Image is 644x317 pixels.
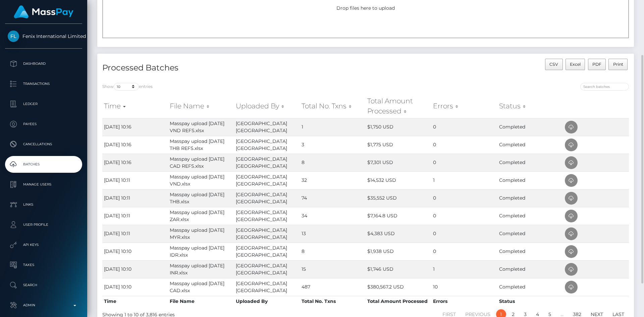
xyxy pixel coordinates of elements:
[336,5,395,11] span: Drop files here to upload
[5,297,82,314] a: Admin
[8,31,19,42] img: Fenix International Limited
[497,154,563,171] td: Completed
[102,207,168,225] td: [DATE] 10:11
[366,94,431,118] th: Total Amount Processed: activate to sort column ascending
[497,136,563,154] td: Completed
[102,154,168,171] td: [DATE] 10:16
[300,260,366,278] td: 15
[300,243,366,260] td: 8
[566,59,585,70] button: Excel
[497,207,563,225] td: Completed
[168,118,234,136] td: Masspay upload [DATE] VND REFS.xlsx
[8,220,79,230] p: User Profile
[234,278,300,296] td: [GEOGRAPHIC_DATA] [GEOGRAPHIC_DATA]
[234,243,300,260] td: [GEOGRAPHIC_DATA] [GEOGRAPHIC_DATA]
[431,136,497,154] td: 0
[5,257,82,273] a: Taxes
[497,225,563,243] td: Completed
[613,62,623,67] span: Print
[497,278,563,296] td: Completed
[497,171,563,189] td: Completed
[8,99,79,109] p: Ledger
[497,296,563,307] th: Status
[431,260,497,278] td: 1
[8,79,79,89] p: Transactions
[168,189,234,207] td: Masspay upload [DATE] THB.xlsx
[431,278,497,296] td: 10
[168,207,234,225] td: Masspay upload [DATE] ZAR.xlsx
[168,260,234,278] td: Masspay upload [DATE] INR.xlsx
[300,189,366,207] td: 74
[431,118,497,136] td: 0
[168,243,234,260] td: Masspay upload [DATE] IDR.xlsx
[114,83,139,91] select: Showentries
[8,280,79,290] p: Search
[234,260,300,278] td: [GEOGRAPHIC_DATA] [GEOGRAPHIC_DATA]
[234,136,300,154] td: [GEOGRAPHIC_DATA] [GEOGRAPHIC_DATA]
[102,296,168,307] th: Time
[102,243,168,260] td: [DATE] 10:10
[366,189,431,207] td: $35,552 USD
[102,118,168,136] td: [DATE] 10:16
[549,62,558,67] span: CSV
[545,59,563,70] button: CSV
[497,260,563,278] td: Completed
[366,243,431,260] td: $1,938 USD
[431,296,497,307] th: Errors
[300,225,366,243] td: 13
[14,5,73,18] img: MassPay Logo
[366,296,431,307] th: Total Amount Processed
[168,296,234,307] th: File Name
[8,200,79,210] p: Links
[431,243,497,260] td: 0
[431,225,497,243] td: 0
[300,207,366,225] td: 34
[5,156,82,173] a: Batches
[234,189,300,207] td: [GEOGRAPHIC_DATA] [GEOGRAPHIC_DATA]
[5,277,82,294] a: Search
[168,154,234,171] td: Masspay upload [DATE] CAD REFS.xlsx
[497,94,563,118] th: Status: activate to sort column ascending
[234,296,300,307] th: Uploaded By
[168,171,234,189] td: Masspay upload [DATE] VND.xlsx
[102,83,153,91] label: Show entries
[234,94,300,118] th: Uploaded By: activate to sort column ascending
[5,33,82,39] span: Fenix International Limited
[588,59,606,70] button: PDF
[366,154,431,171] td: $7,301 USD
[8,240,79,250] p: API Keys
[5,216,82,233] a: User Profile
[300,94,366,118] th: Total No. Txns: activate to sort column ascending
[168,94,234,118] th: File Name: activate to sort column ascending
[497,189,563,207] td: Completed
[102,62,361,74] h4: Processed Batches
[592,62,601,67] span: PDF
[102,278,168,296] td: [DATE] 10:10
[497,243,563,260] td: Completed
[168,278,234,296] td: Masspay upload [DATE] CAD.xlsx
[102,171,168,189] td: [DATE] 10:11
[234,171,300,189] td: [GEOGRAPHIC_DATA] [GEOGRAPHIC_DATA]
[300,118,366,136] td: 1
[431,207,497,225] td: 0
[497,118,563,136] td: Completed
[366,207,431,225] td: $7,164.8 USD
[300,154,366,171] td: 8
[234,207,300,225] td: [GEOGRAPHIC_DATA] [GEOGRAPHIC_DATA]
[5,96,82,112] a: Ledger
[102,136,168,154] td: [DATE] 10:16
[5,116,82,133] a: Payees
[8,260,79,270] p: Taxes
[102,260,168,278] td: [DATE] 10:10
[570,62,581,67] span: Excel
[366,171,431,189] td: $14,532 USD
[5,75,82,92] a: Transactions
[366,225,431,243] td: $4,383 USD
[5,55,82,72] a: Dashboard
[168,136,234,154] td: Masspay upload [DATE] THB REFS.xlsx
[5,136,82,153] a: Cancellations
[5,176,82,193] a: Manage Users
[8,59,79,69] p: Dashboard
[366,136,431,154] td: $1,775 USD
[580,83,629,91] input: Search batches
